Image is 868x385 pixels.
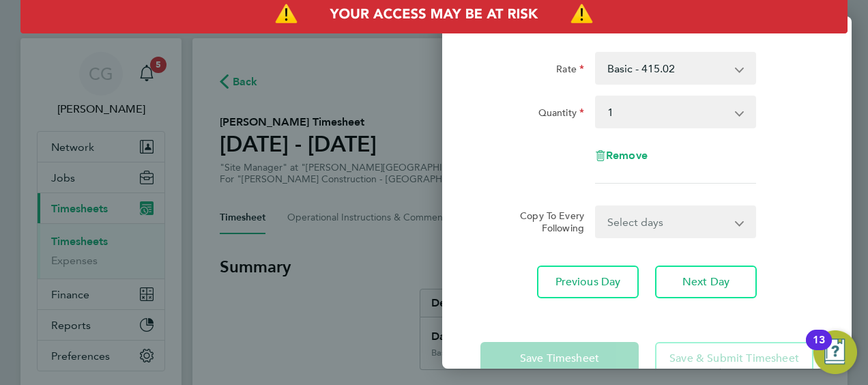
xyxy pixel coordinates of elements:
button: Remove [595,150,648,161]
label: Quantity [538,106,584,123]
span: Remove [606,149,648,162]
button: Next Day [655,266,757,298]
div: 13 [813,340,825,358]
span: Next Day [682,275,729,289]
button: Open Resource Center, 13 new notifications [813,330,857,374]
label: Rate [556,63,584,79]
span: Previous Day [555,275,621,289]
button: Previous Day [537,266,639,298]
label: Copy To Every Following [509,210,584,234]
